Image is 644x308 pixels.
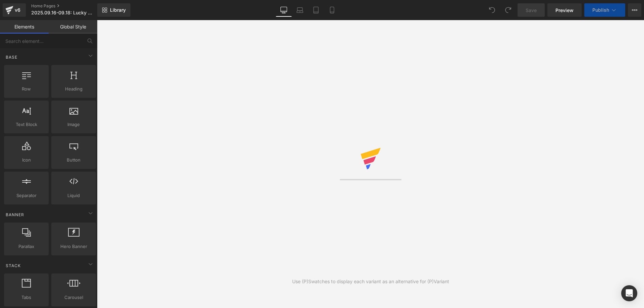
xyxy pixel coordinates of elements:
button: Publish [584,3,625,17]
a: Tablet [308,3,324,17]
span: Carousel [53,294,94,301]
a: Desktop [276,3,292,17]
a: New Library [97,3,130,17]
span: Image [53,121,94,128]
div: v6 [13,6,22,14]
a: Home Pages [31,3,108,9]
div: Use (P)Swatches to display each variant as an alternative for (P)Variant [292,278,449,285]
a: Preview [547,3,582,17]
button: More [628,3,641,17]
span: Save [526,7,537,14]
span: Row [6,85,47,93]
span: Base [5,54,18,60]
span: 2025.09.16-09.18: Lucky Order Super Sale [31,10,96,15]
span: Button [53,157,94,164]
span: Text Block [6,121,47,128]
button: Undo [485,3,499,17]
button: Redo [501,3,515,17]
a: Laptop [292,3,308,17]
a: Mobile [324,3,340,17]
span: Icon [6,157,47,164]
span: Library [110,7,126,13]
span: Separator [6,192,47,199]
span: Preview [555,7,574,14]
span: Liquid [53,192,94,199]
span: Hero Banner [53,243,94,250]
a: Global Style [49,20,97,34]
div: Open Intercom Messenger [621,285,637,301]
span: Parallax [6,243,47,250]
a: v6 [3,3,26,17]
span: Tabs [6,294,47,301]
span: Banner [5,211,25,218]
span: Heading [53,85,94,93]
span: Stack [5,262,21,269]
span: Publish [592,7,609,13]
